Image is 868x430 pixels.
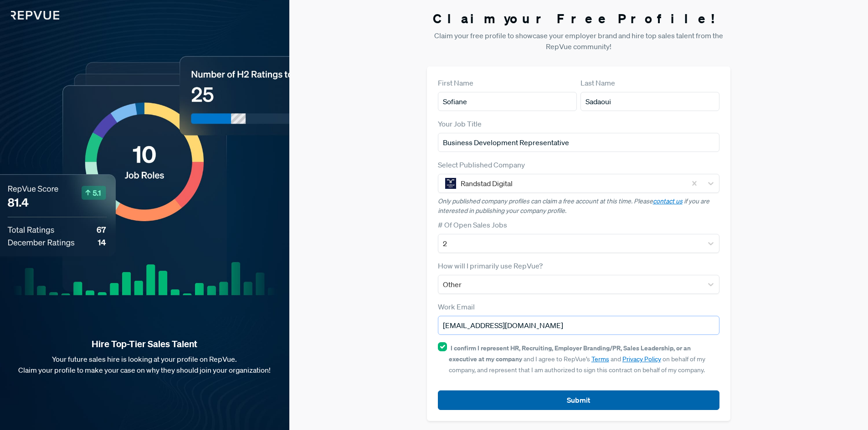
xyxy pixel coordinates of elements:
a: Terms [591,355,609,363]
a: Privacy Policy [622,355,661,363]
input: First Name [438,92,577,111]
label: First Name [438,77,473,88]
p: Your future sales hire is looking at your profile on RepVue. Claim your profile to make your case... [15,354,275,375]
label: Select Published Company [438,159,525,170]
button: Submit [438,390,720,410]
label: # Of Open Sales Jobs [438,219,507,230]
strong: Hire Top-Tier Sales Talent [15,338,275,350]
input: Title [438,133,720,152]
strong: I confirm I represent HR, Recruiting, Employer Branding/PR, Sales Leadership, or an executive at ... [449,344,691,363]
p: Only published company profiles can claim a free account at this time. Please if you are interest... [438,197,720,216]
h3: Claim your Free Profile! [427,11,731,26]
span: and I agree to RepVue’s and on behalf of my company, and represent that I am authorized to sign t... [449,344,705,374]
label: Last Name [580,77,615,88]
label: Your Job Title [438,118,482,129]
input: Email [438,316,720,335]
label: Work Email [438,301,475,312]
p: Claim your free profile to showcase your employer brand and hire top sales talent from the RepVue... [427,30,731,52]
label: How will I primarily use RepVue? [438,260,543,271]
img: Randstad Digital [445,178,456,189]
a: contact us [653,197,683,205]
input: Last Name [580,92,719,111]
